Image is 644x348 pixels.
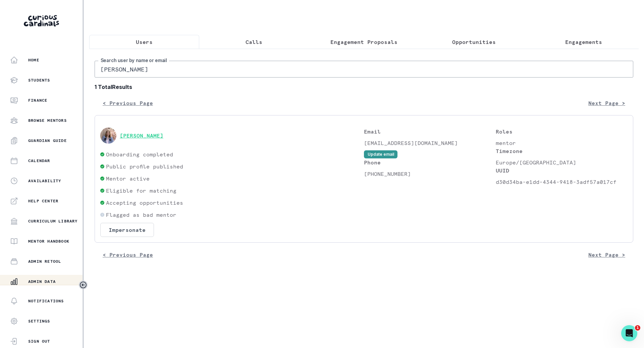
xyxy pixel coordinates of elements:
p: Home [28,57,39,63]
button: Next Page > [580,248,633,261]
p: Accepting opportunities [106,199,183,207]
p: Students [28,78,50,83]
p: Notifications [28,298,64,304]
button: < Previous Page [95,248,161,261]
p: UUID [496,166,628,175]
p: Admin Data [28,279,56,284]
p: Eligible for matching [106,187,176,195]
p: Opportunities [452,38,496,46]
p: Availability [28,178,61,184]
button: Impersonate [100,223,154,237]
p: Roles [496,128,628,136]
iframe: Intercom live chat [621,325,637,341]
button: Next Page > [580,96,633,110]
p: d30d34ba-e1dd-4344-9418-3adf57a017cf [496,178,628,186]
p: Europe/[GEOGRAPHIC_DATA] [496,158,628,166]
span: 1 [635,325,640,331]
p: Curriculum Library [28,218,78,224]
p: Flagged as bad mentor [106,211,176,219]
button: [PERSON_NAME] [120,132,163,139]
p: Finance [28,98,47,103]
p: Calendar [28,158,50,163]
p: Guardian Guide [28,138,67,143]
p: Mentor Handbook [28,239,69,244]
p: [PHONE_NUMBER] [364,170,496,178]
b: 1 Total Results [95,83,633,91]
button: < Previous Page [95,96,161,110]
p: Browse Mentors [28,118,67,123]
p: Onboarding completed [106,150,173,158]
p: Sign Out [28,339,50,344]
p: [EMAIL_ADDRESS][DOMAIN_NAME] [364,139,496,147]
button: Toggle sidebar [79,281,88,289]
p: mentor [496,139,628,147]
p: Calls [246,38,262,46]
p: Public profile published [106,162,183,170]
p: Engagements [565,38,602,46]
button: Update email [364,150,397,158]
p: Phone [364,158,496,166]
p: Mentor active [106,175,150,183]
p: Engagement Proposals [330,38,397,46]
p: Admin Retool [28,259,61,264]
p: Users [136,38,153,46]
p: Settings [28,318,50,324]
p: Help Center [28,198,58,204]
p: Email [364,128,496,136]
p: Timezone [496,147,628,155]
img: Curious Cardinals Logo [24,15,59,27]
